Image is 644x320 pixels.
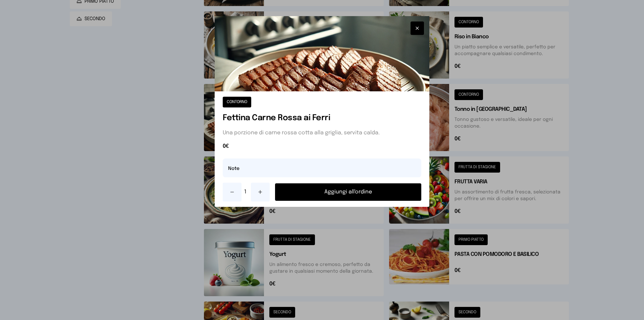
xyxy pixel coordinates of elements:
[223,113,421,124] h1: Fettina Carne Rossa ai Ferri
[223,97,251,107] button: CONTORNO
[223,142,421,150] span: 0€
[223,129,421,137] p: Una porzione di carne rossa cotta alla griglia, servita calda.
[244,188,248,196] span: 1
[275,183,421,201] button: Aggiungi all'ordine
[215,16,429,91] img: Fettina Carne Rossa ai Ferri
